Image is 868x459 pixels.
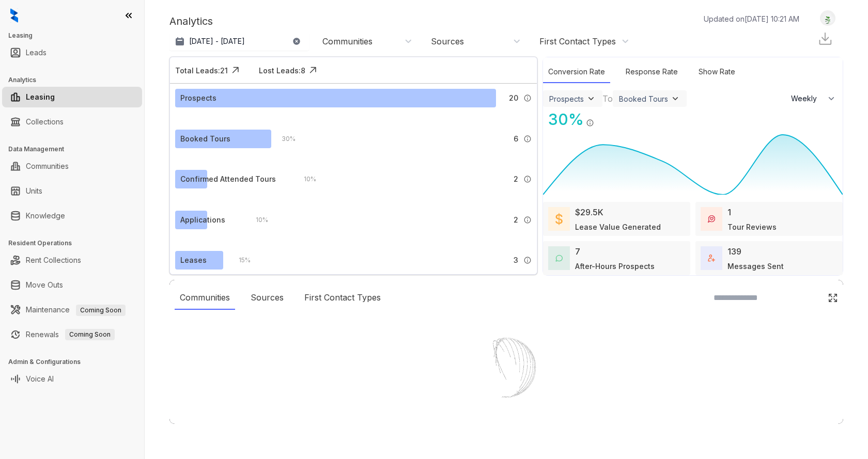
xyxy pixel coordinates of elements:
div: 10 % [245,214,268,226]
img: Click Icon [594,109,610,125]
img: Info [523,256,532,264]
h3: Leasing [8,31,144,40]
span: 6 [514,133,518,145]
img: AfterHoursConversations [555,255,563,262]
div: Applications [180,214,225,226]
div: Prospects [180,92,216,104]
div: First Contact Types [539,36,616,47]
li: Maintenance [2,299,142,320]
a: Communities [26,156,69,177]
a: Leads [26,42,47,63]
img: UserAvatar [820,13,835,24]
a: RenewalsComing Soon [26,324,115,345]
li: Leasing [2,87,142,107]
div: Response Rate [621,61,683,83]
a: Voice AI [26,369,54,389]
span: 2 [514,173,518,185]
div: Prospects [549,94,584,103]
li: Rent Collections [2,250,142,271]
div: Booked Tours [619,94,668,103]
img: Info [586,119,594,127]
span: 20 [509,92,518,104]
div: 30 % [543,108,584,131]
img: Click Icon [305,62,321,78]
img: Info [523,94,532,102]
img: LeaseValue [555,213,563,225]
div: Leases [180,255,207,266]
div: Booked Tours [180,133,230,145]
a: Collections [26,112,64,132]
div: 7 [575,245,580,258]
div: Confirmed Attended Tours [180,173,276,185]
img: Click Icon [828,293,838,303]
span: Coming Soon [65,329,115,340]
img: SearchIcon [806,293,815,302]
div: $29.5K [575,206,603,218]
a: Units [26,181,42,201]
img: TourReviews [708,215,715,223]
div: After-Hours Prospects [575,261,655,272]
img: Click Icon [228,62,243,78]
img: Info [523,216,532,224]
span: Weekly [791,93,823,104]
div: First Contact Types [299,286,386,310]
img: TotalFum [708,255,715,262]
h3: Data Management [8,145,144,154]
div: Communities [175,286,235,310]
a: Knowledge [26,205,65,226]
div: Communities [322,36,373,47]
div: Conversion Rate [543,61,610,83]
div: 15 % [228,255,251,266]
p: Analytics [169,13,213,29]
li: Move Outs [2,275,142,295]
a: Leasing [26,87,55,107]
p: Updated on [DATE] 10:21 AM [704,13,799,24]
p: [DATE] - [DATE] [189,36,245,46]
li: Collections [2,112,142,132]
div: Sources [245,286,289,310]
span: 2 [514,214,518,226]
div: 10 % [293,173,316,185]
div: 1 [727,206,731,218]
img: Loader [455,316,558,419]
div: Lease Value Generated [575,221,661,232]
div: Messages Sent [727,261,784,272]
img: Info [523,135,532,143]
li: Communities [2,156,142,177]
li: Knowledge [2,205,142,226]
img: Info [523,175,532,183]
h3: Resident Operations [8,239,144,248]
a: Rent Collections [26,250,81,271]
img: Download [817,31,833,46]
div: 139 [727,245,741,258]
li: Voice AI [2,369,142,389]
a: Move Outs [26,275,63,295]
div: Lost Leads: 8 [259,65,305,76]
div: Tour Reviews [727,221,777,232]
img: logo [10,8,18,23]
span: 3 [514,255,518,266]
img: ViewFilterArrow [586,93,596,104]
button: Weekly [785,89,843,108]
div: 30 % [271,133,296,145]
h3: Admin & Configurations [8,357,144,367]
div: Sources [431,36,464,47]
h3: Analytics [8,75,144,85]
li: Leads [2,42,142,63]
li: Renewals [2,324,142,345]
div: Total Leads: 21 [175,65,228,76]
div: Loading... [488,419,525,430]
li: Units [2,181,142,201]
img: ViewFilterArrow [670,93,680,104]
div: Show Rate [693,61,740,83]
button: [DATE] - [DATE] [169,32,309,51]
div: To [602,92,613,105]
span: Coming Soon [76,305,126,316]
